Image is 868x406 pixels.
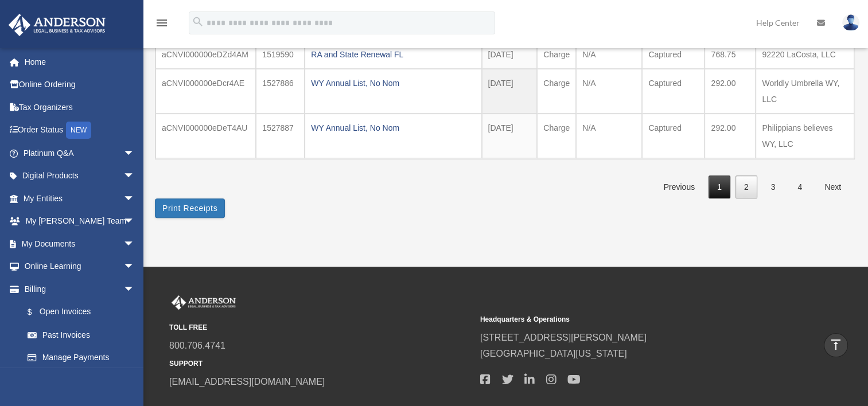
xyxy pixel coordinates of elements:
td: 292.00 [704,69,756,114]
a: vertical_align_top [824,333,848,357]
div: RA and State Renewal FL [311,46,475,63]
td: 1519590 [256,40,305,69]
td: Charge [537,40,576,69]
a: Next [816,175,850,199]
td: 1527886 [256,69,305,114]
img: User Pic [842,14,859,31]
td: N/A [576,69,642,114]
div: NEW [66,122,91,139]
img: Anderson Advisors Platinum Portal [5,14,109,36]
td: Captured [642,114,704,158]
td: 1527887 [256,114,305,158]
a: 1 [709,175,730,199]
a: [EMAIL_ADDRESS][DOMAIN_NAME] [169,377,325,387]
td: 292.00 [704,114,756,158]
small: Headquarters & Operations [480,314,783,326]
span: arrow_drop_down [123,255,146,279]
td: N/A [576,114,642,158]
a: Digital Productsarrow_drop_down [8,165,152,188]
span: arrow_drop_down [123,278,146,301]
td: 768.75 [704,40,756,69]
td: Worldly Umbrella WY, LLC [756,69,854,114]
a: [STREET_ADDRESS][PERSON_NAME] [480,333,647,342]
td: Charge [537,69,576,114]
a: Tax Organizers [8,96,152,119]
a: [GEOGRAPHIC_DATA][US_STATE] [480,349,627,358]
a: Online Learningarrow_drop_down [8,255,152,278]
td: [DATE] [482,40,538,69]
img: Anderson Advisors Platinum Portal [169,295,238,310]
td: Captured [642,40,704,69]
a: 4 [789,175,811,199]
td: Philippians believes WY, LLC [756,114,854,158]
a: Billingarrow_drop_down [8,278,152,300]
a: 2 [735,175,757,199]
a: $Open Invoices [16,300,152,324]
td: aCNVI000000eDeT4AU [155,114,256,158]
a: Platinum Q&Aarrow_drop_down [8,142,152,165]
a: My Entitiesarrow_drop_down [8,187,152,210]
button: Print Receipts [155,198,225,218]
a: My Documentsarrow_drop_down [8,232,152,255]
span: arrow_drop_down [123,232,146,256]
a: Home [8,50,152,73]
a: menu [155,20,169,30]
a: 3 [762,175,784,199]
i: vertical_align_top [829,338,843,352]
td: Captured [642,69,704,114]
small: SUPPORT [169,358,472,370]
span: arrow_drop_down [123,210,146,233]
a: My [PERSON_NAME] Teamarrow_drop_down [8,210,152,233]
td: aCNVI000000eDZd4AM [155,40,256,69]
td: [DATE] [482,69,538,114]
span: arrow_drop_down [123,142,146,165]
a: Past Invoices [16,323,146,346]
div: WY Annual List, No Nom [311,120,475,136]
i: search [192,15,204,28]
td: Charge [537,114,576,158]
a: Previous [655,175,703,199]
a: Manage Payments [16,346,152,369]
i: menu [155,16,169,30]
span: arrow_drop_down [123,187,146,210]
a: Order StatusNEW [8,119,152,142]
a: 800.706.4741 [169,341,225,350]
span: arrow_drop_down [123,165,146,188]
a: Online Ordering [8,73,152,96]
td: 92220 LaCosta, LLC [756,40,854,69]
span: $ [34,305,40,319]
td: N/A [576,40,642,69]
div: WY Annual List, No Nom [311,75,475,91]
small: TOLL FREE [169,322,472,334]
td: aCNVI000000eDcr4AE [155,69,256,114]
td: [DATE] [482,114,538,158]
